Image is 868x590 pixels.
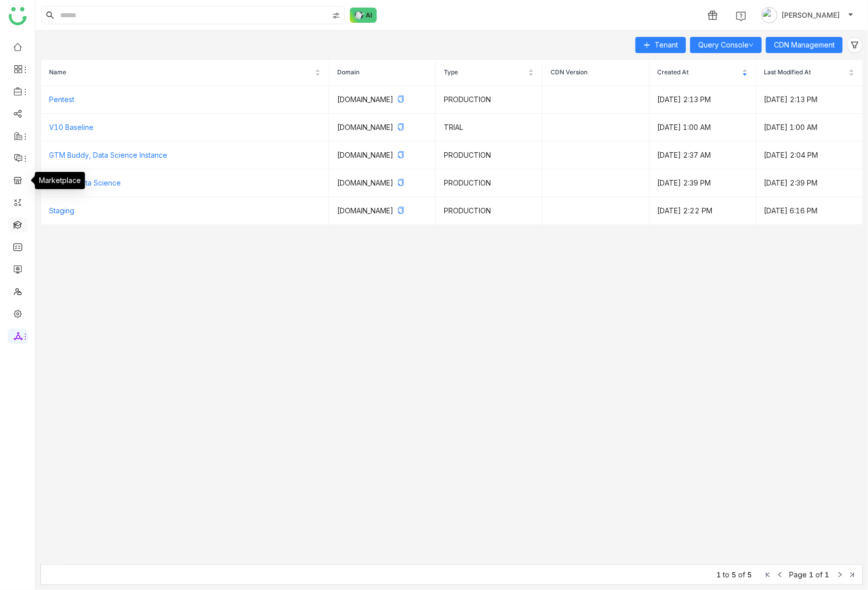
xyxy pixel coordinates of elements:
img: logo [9,7,27,25]
img: search-type.svg [332,12,340,20]
p: [DOMAIN_NAME] [337,94,427,105]
a: GTM Buddy, Data Science Instance [49,151,167,159]
img: avatar [761,7,778,23]
td: [DATE] 2:37 AM [650,142,756,169]
td: [DATE] 2:13 PM [756,86,863,114]
span: 5 [732,570,736,579]
span: [PERSON_NAME] [782,10,840,21]
th: CDN Version [542,60,649,86]
td: [DATE] 1:00 AM [650,114,756,142]
td: PRODUCTION [436,142,542,169]
td: [DATE] 2:39 PM [756,169,863,197]
p: [DOMAIN_NAME] [337,150,427,161]
p: [DOMAIN_NAME] [337,177,427,189]
a: Staging [49,206,74,215]
p: [DOMAIN_NAME] [337,122,427,133]
td: [DATE] 2:39 PM [650,169,756,197]
a: Pentest [49,95,74,104]
span: 5 [747,570,752,579]
span: of [738,570,745,579]
a: Staging Data Science [49,178,121,187]
td: [DATE] 1:00 AM [756,114,863,142]
a: Query Console [698,40,754,49]
button: Tenant [635,37,686,53]
td: PRODUCTION [436,169,542,197]
td: [DATE] 2:04 PM [756,142,863,169]
td: TRIAL [436,114,542,142]
span: of [815,570,823,579]
img: help.svg [736,11,746,21]
a: V10 Baseline [49,123,94,131]
td: [DATE] 2:22 PM [650,197,756,225]
span: 1 [809,570,813,579]
span: Page [789,570,807,579]
span: CDN Management [774,39,835,51]
td: [DATE] 2:13 PM [650,86,756,114]
td: PRODUCTION [436,197,542,225]
span: 1 [825,570,829,579]
img: ask-buddy-normal.svg [350,8,377,23]
button: [PERSON_NAME] [759,7,856,23]
button: Query Console [690,37,762,53]
p: [DOMAIN_NAME] [337,205,427,216]
span: 1 [716,570,721,579]
td: [DATE] 6:16 PM [756,197,863,225]
th: Domain [329,60,436,86]
td: PRODUCTION [436,86,542,114]
span: to [723,570,729,579]
button: CDN Management [766,37,843,53]
span: Tenant [655,39,678,51]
